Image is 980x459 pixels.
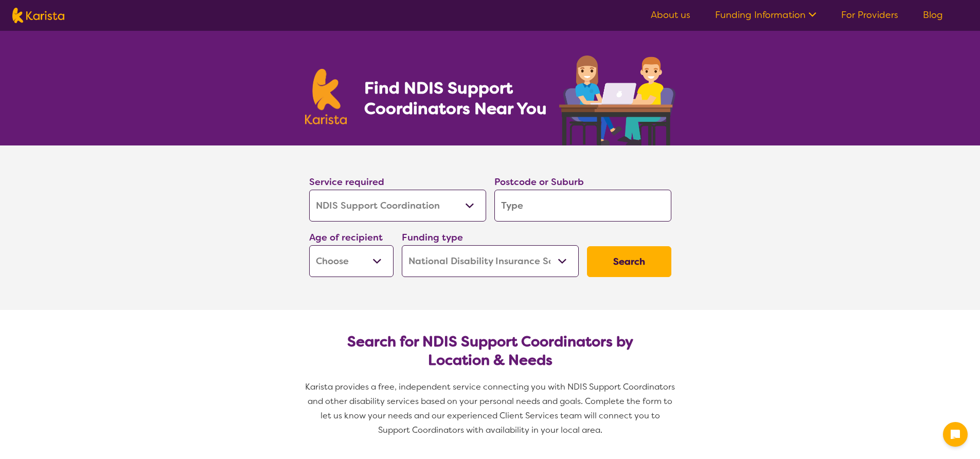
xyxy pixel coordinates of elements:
a: About us [651,9,690,21]
label: Funding type [402,231,463,244]
h2: Search for NDIS Support Coordinators by Location & Needs [317,333,663,370]
span: Karista provides a free, independent service connecting you with NDIS Support Coordinators and ot... [305,381,677,435]
input: Type [494,190,671,222]
img: Karista logo [12,8,64,23]
img: support-coordination [559,56,675,145]
button: Search [587,246,671,277]
h1: Find NDIS Support Coordinators Near You [364,78,555,119]
img: Karista logo [305,69,347,124]
label: Service required [309,176,384,188]
a: Blog [923,9,943,21]
a: For Providers [841,9,898,21]
a: Funding Information [715,9,816,21]
label: Postcode or Suburb [494,176,584,188]
label: Age of recipient [309,231,383,244]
